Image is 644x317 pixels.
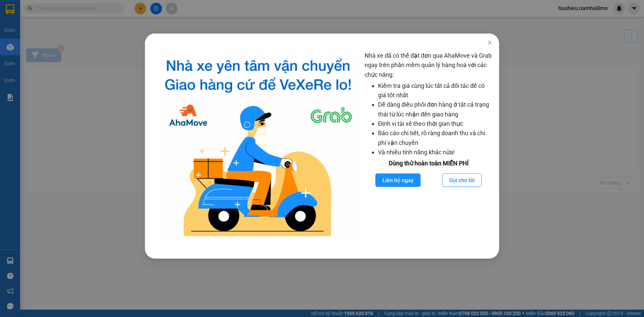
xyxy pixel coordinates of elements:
[487,40,492,45] span: close
[378,119,492,128] li: Định vị tài xế theo thời gian thực
[378,81,492,100] li: Kiểm tra giá cùng lúc tất cả đối tác để có giá tốt nhất
[378,128,492,148] li: Báo cáo chi tiết, rõ ràng doanh thu và chi phí vận chuyển
[378,100,492,119] li: Dễ dàng điều phối đơn hàng ở tất cả trạng thái từ lúc nhận đến giao hàng
[365,51,492,242] div: Nhà xe đã có thể đặt đơn qua AhaMove và Grab ngay trên phần mềm quản lý hàng hoá với các chức năng:
[157,51,359,242] img: logo
[382,176,414,184] span: Liên hệ ngay
[449,176,475,184] span: Gọi cho tôi
[480,34,499,52] button: Close
[442,173,482,187] button: Gọi cho tôi
[365,159,492,168] div: Dùng thử hoàn toàn MIỄN PHÍ
[378,148,492,157] li: Và nhiều tính năng khác nữa!
[375,173,421,187] button: Liên hệ ngay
